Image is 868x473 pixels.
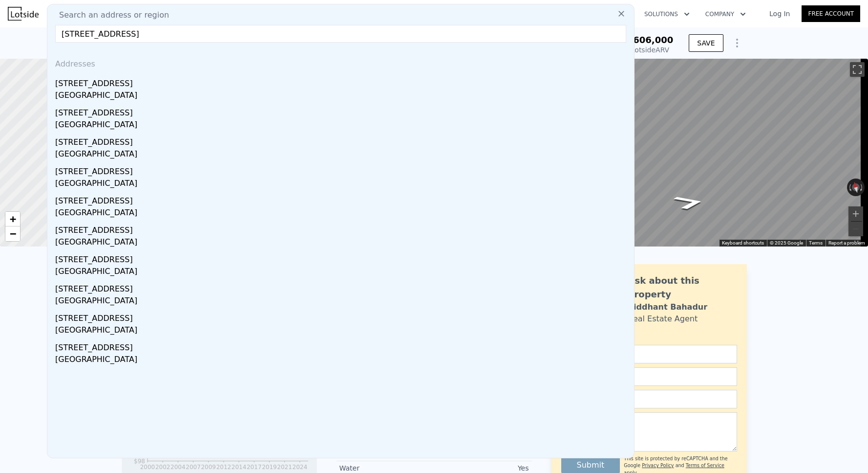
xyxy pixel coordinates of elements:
[170,464,186,471] tspan: 2004
[627,35,674,45] span: $606,000
[660,192,718,213] path: Go East, 236th St SW
[447,59,868,247] div: Map
[758,9,802,19] a: Log In
[802,5,860,22] a: Free Account
[770,240,803,246] span: © 2025 Google
[55,103,630,119] div: [STREET_ADDRESS]
[809,240,823,246] a: Terms (opens in new tab)
[628,313,698,325] div: Real Estate Agent
[201,464,216,471] tspan: 2009
[216,464,231,471] tspan: 2012
[155,464,170,471] tspan: 2002
[627,45,674,55] div: Lotside ARV
[246,464,261,471] tspan: 2017
[642,463,674,468] a: Privacy Policy
[55,221,630,236] div: [STREET_ADDRESS]
[727,33,747,53] button: Show Options
[51,9,169,21] span: Search an address or region
[55,148,630,162] div: [GEOGRAPHIC_DATA]
[561,345,737,363] input: Name
[55,133,630,148] div: [STREET_ADDRESS]
[55,338,630,354] div: [STREET_ADDRESS]
[686,463,724,468] a: Terms of Service
[55,90,630,103] div: [GEOGRAPHIC_DATA]
[55,25,626,43] input: Enter an address, city, region, neighborhood or zip code
[10,227,16,240] span: −
[140,464,155,471] tspan: 2000
[292,464,307,471] tspan: 2024
[5,226,20,241] a: Zoom out
[55,309,630,324] div: [STREET_ADDRESS]
[55,178,630,191] div: [GEOGRAPHIC_DATA]
[561,367,737,386] input: Email
[848,206,863,221] button: Zoom in
[828,240,865,246] a: Report a problem
[698,5,754,23] button: Company
[848,222,863,236] button: Zoom out
[847,179,852,196] button: Rotate counterclockwise
[722,240,764,247] button: Keyboard shortcuts
[55,74,630,90] div: [STREET_ADDRESS]
[55,236,630,250] div: [GEOGRAPHIC_DATA]
[134,458,145,465] tspan: $98
[55,295,630,309] div: [GEOGRAPHIC_DATA]
[262,464,277,471] tspan: 2019
[5,212,20,226] a: Zoom in
[689,34,723,52] button: SAVE
[51,50,630,74] div: Addresses
[55,162,630,178] div: [STREET_ADDRESS]
[55,191,630,207] div: [STREET_ADDRESS]
[55,266,630,279] div: [GEOGRAPHIC_DATA]
[434,463,529,473] div: Yes
[277,464,292,471] tspan: 2021
[55,324,630,338] div: [GEOGRAPHIC_DATA]
[447,59,868,247] div: Street View
[561,390,737,408] input: Phone
[850,178,862,197] button: Reset the view
[561,457,620,473] button: Submit
[55,207,630,221] div: [GEOGRAPHIC_DATA]
[339,463,434,473] div: Water
[8,7,39,21] img: Lotside
[186,464,201,471] tspan: 2007
[55,119,630,133] div: [GEOGRAPHIC_DATA]
[860,179,865,196] button: Rotate clockwise
[10,213,16,225] span: +
[636,5,698,23] button: Solutions
[850,62,865,77] button: Toggle fullscreen view
[55,250,630,266] div: [STREET_ADDRESS]
[55,354,630,367] div: [GEOGRAPHIC_DATA]
[55,279,630,295] div: [STREET_ADDRESS]
[628,301,708,313] div: Siddhant Bahadur
[231,464,246,471] tspan: 2014
[628,274,737,301] div: Ask about this property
